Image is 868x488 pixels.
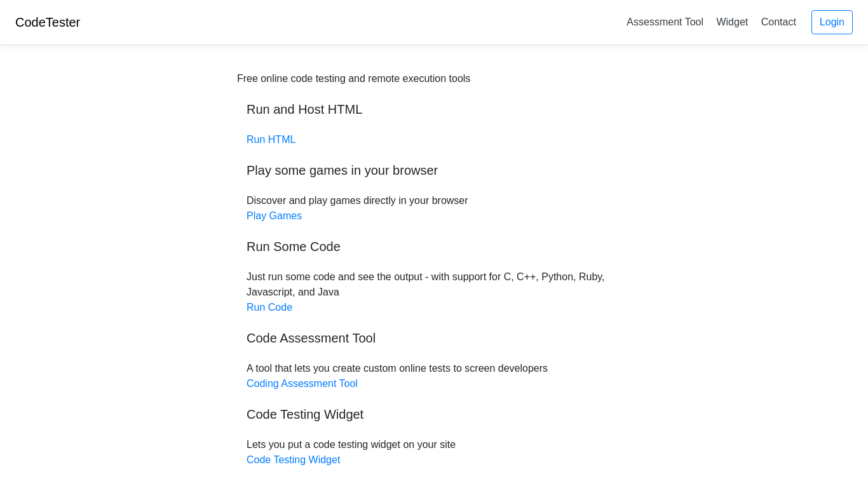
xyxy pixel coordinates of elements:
[247,454,340,465] a: Code Testing Widget
[15,15,80,29] a: CodeTester
[237,71,470,86] div: Free online code testing and remote execution tools
[711,11,753,32] a: Widget
[247,330,621,346] h5: Code Assessment Tool
[811,10,853,34] a: Login
[247,378,358,389] a: Coding Assessment Tool
[247,302,292,313] a: Run Code
[247,163,621,178] h5: Play some games in your browser
[247,239,621,254] h5: Run Some Code
[247,134,295,145] a: Run HTML
[247,407,621,422] h5: Code Testing Widget
[621,11,709,32] a: Assessment Tool
[237,71,631,468] div: Discover and play games directly in your browser Just run some code and see the output - with sup...
[756,11,801,32] a: Contact
[247,210,302,221] a: Play Games
[247,102,621,117] h5: Run and Host HTML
